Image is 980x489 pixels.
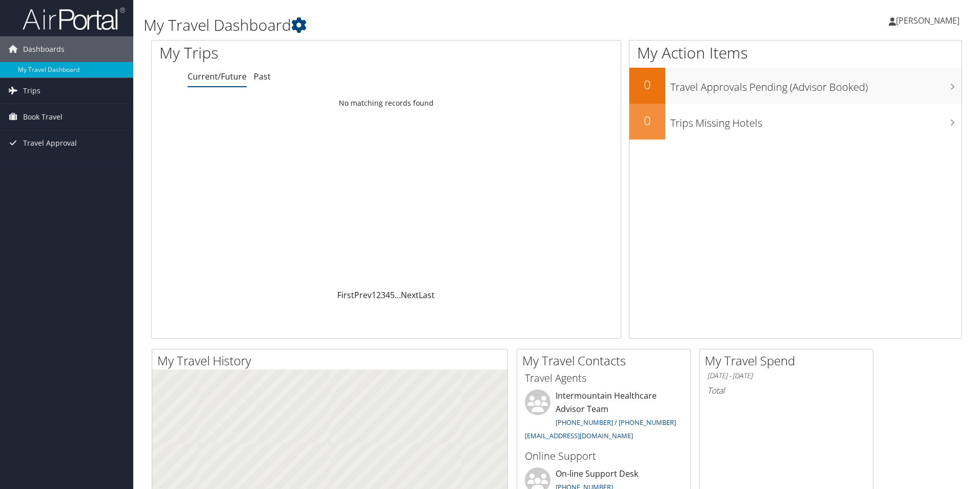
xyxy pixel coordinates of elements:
[390,289,395,301] a: 5
[157,352,507,369] h2: My Travel History
[188,71,247,82] a: Current/Future
[144,14,695,36] h1: My Travel Dashboard
[670,75,962,94] h3: Travel Approvals Pending (Advisor Booked)
[395,289,401,301] span: …
[629,68,962,104] a: 0Travel Approvals Pending (Advisor Booked)
[896,15,959,26] span: [PERSON_NAME]
[381,289,385,301] a: 3
[522,352,690,369] h2: My Travel Contacts
[707,371,865,381] h6: [DATE] - [DATE]
[152,94,621,112] td: No matching records found
[525,371,683,385] h3: Travel Agents
[889,5,970,36] a: [PERSON_NAME]
[629,104,962,140] a: 0Trips Missing Hotels
[707,385,865,396] h6: Total
[159,42,418,64] h1: My Trips
[23,36,65,62] span: Dashboards
[629,42,962,64] h1: My Action Items
[629,76,665,93] h2: 0
[354,289,372,301] a: Prev
[372,289,376,301] a: 1
[629,112,665,129] h2: 0
[254,71,271,82] a: Past
[525,431,633,440] a: [EMAIL_ADDRESS][DOMAIN_NAME]
[401,289,419,301] a: Next
[556,418,676,427] a: [PHONE_NUMBER] / [PHONE_NUMBER]
[525,449,683,463] h3: Online Support
[385,289,390,301] a: 4
[337,289,354,301] a: First
[376,289,381,301] a: 2
[23,104,63,130] span: Book Travel
[705,352,873,369] h2: My Travel Spend
[23,78,40,104] span: Trips
[23,130,77,156] span: Travel Approval
[419,289,435,301] a: Last
[670,111,962,130] h3: Trips Missing Hotels
[23,7,125,31] img: airportal-logo.png
[520,389,688,444] li: Intermountain Healthcare Advisor Team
